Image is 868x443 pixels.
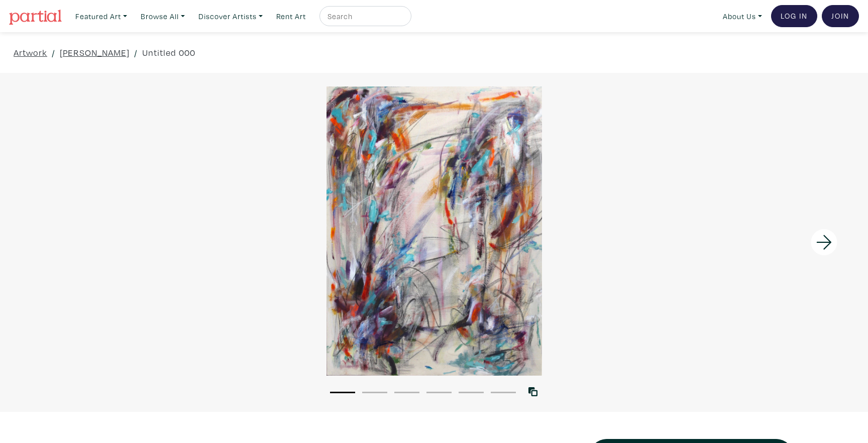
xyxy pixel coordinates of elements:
a: Browse All [136,6,189,27]
button: 4 of 6 [426,392,452,393]
a: About Us [718,6,767,27]
button: 2 of 6 [362,392,387,393]
a: Untitled 000 [142,46,195,59]
span: / [52,46,55,59]
a: Log In [771,5,817,27]
button: 5 of 6 [459,392,484,393]
a: Discover Artists [194,6,267,27]
button: 6 of 6 [491,392,516,393]
a: [PERSON_NAME] [60,46,130,59]
a: Rent Art [272,6,310,27]
span: / [134,46,138,59]
input: Search [327,10,402,23]
button: 1 of 6 [330,392,355,393]
a: Artwork [14,46,47,59]
a: Join [822,5,859,27]
a: Featured Art [71,6,132,27]
button: 3 of 6 [394,392,419,393]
